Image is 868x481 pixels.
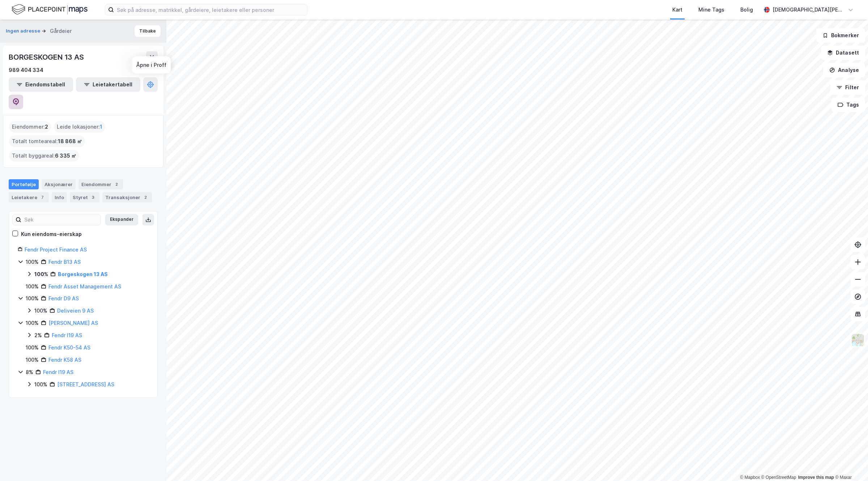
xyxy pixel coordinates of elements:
div: 100% [26,294,39,303]
button: Eiendomstabell [9,77,73,92]
a: [STREET_ADDRESS] AS [57,381,114,387]
a: Fendr I19 AS [43,369,73,375]
div: Leide lokasjoner : [54,121,105,133]
a: Deliveien 9 AS [57,308,94,314]
div: Totalt tomteareal : [9,136,85,147]
a: Mapbox [740,475,760,480]
img: Z [851,333,865,347]
a: Fendr Project Finance AS [25,246,87,253]
a: Fendr Asset Management AS [48,283,121,289]
div: 3 [89,194,97,201]
div: Eiendommer [78,179,123,189]
div: Gårdeier [50,27,72,35]
span: 18 868 ㎡ [58,137,82,146]
div: Mine Tags [698,5,724,14]
span: 2 [45,123,48,131]
input: Søk [21,214,101,225]
input: Søk på adresse, matrikkel, gårdeiere, leietakere eller personer [114,4,307,15]
div: 100% [26,258,39,266]
button: Bokmerker [816,28,865,43]
button: Filter [830,80,865,95]
div: 7 [39,194,46,201]
div: Eiendommer : [9,121,51,133]
div: 100% [26,343,39,352]
img: logo.f888ab2527a4732fd821a326f86c7f29.svg [12,3,88,16]
div: 2 [113,181,120,188]
a: Fendr I19 AS [52,332,82,338]
button: Tilbake [135,25,161,37]
div: Kart [672,5,682,14]
button: Datasett [821,46,865,60]
button: Ingen adresse [6,27,42,35]
div: 100% [26,282,39,291]
div: Info [52,192,67,202]
a: Borgeskogen 13 AS [58,271,108,277]
div: 2% [34,331,42,340]
div: 8% [26,368,33,377]
span: 6 335 ㎡ [55,151,76,160]
div: Portefølje [9,179,39,189]
div: [DEMOGRAPHIC_DATA][PERSON_NAME] [773,5,845,14]
a: OpenStreetMap [761,475,796,480]
a: Improve this map [798,475,834,480]
button: Analyse [823,63,865,77]
div: 100% [26,356,39,364]
div: Transaksjoner [102,192,152,202]
div: 989 404 334 [9,66,43,74]
button: Ekspander [105,214,138,226]
div: Styret [70,192,99,202]
div: Kun eiendoms-eierskap [21,230,82,239]
a: Fendr D9 AS [48,295,79,301]
div: 2 [142,194,149,201]
div: BORGESKOGEN 13 AS [9,51,85,63]
div: Totalt byggareal : [9,150,79,162]
div: 100% [34,380,47,389]
button: Tags [831,98,865,112]
iframe: Chat Widget [832,446,868,481]
div: 100% [26,319,39,327]
div: 100% [34,270,48,279]
a: Fendr K50-54 AS [48,344,90,351]
div: Leietakere [9,192,49,202]
div: Bolig [740,5,753,14]
button: Leietakertabell [76,77,140,92]
a: [PERSON_NAME] AS [48,320,98,326]
div: Aksjonærer [42,179,76,189]
a: Fendr K58 AS [48,357,81,363]
a: Fendr B13 AS [48,259,81,265]
span: 1 [100,123,102,131]
div: 100% [34,306,47,315]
